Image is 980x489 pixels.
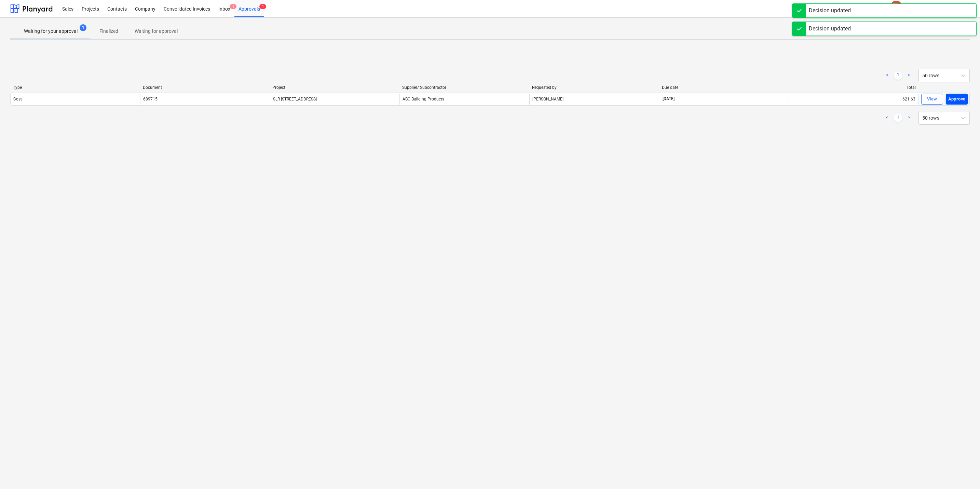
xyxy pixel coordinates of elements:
[529,94,659,105] div: [PERSON_NAME]
[80,24,86,31] span: 1
[946,94,968,105] button: Approve
[662,96,675,102] span: [DATE]
[402,85,527,90] div: Supplier/ Subcontractor
[927,95,937,103] div: View
[809,25,851,33] div: Decision updated
[230,4,236,9] span: 5
[662,85,786,90] div: Due date
[143,85,267,90] div: Document
[532,85,656,90] div: Requested by
[894,71,902,80] a: Page 1 is your current page
[948,95,966,103] div: Approve
[791,85,916,90] div: Total
[99,28,118,35] p: Finalized
[905,114,913,122] a: Next page
[905,71,913,80] a: Next page
[789,94,918,105] div: 621.63
[921,94,943,105] button: View
[399,94,529,105] div: ABC Building Products
[883,114,891,122] a: Previous page
[894,114,902,122] a: Page 1 is your current page
[883,71,891,80] a: Previous page
[809,6,851,15] div: Decision updated
[135,28,178,35] p: Waiting for approval
[259,4,266,9] span: 1
[273,97,317,101] span: SLR 2 Millaroo Drive
[13,97,22,101] div: Cost
[272,85,397,90] div: Project
[24,28,78,35] p: Waiting for your approval
[13,85,137,90] div: Type
[143,97,158,101] div: 689715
